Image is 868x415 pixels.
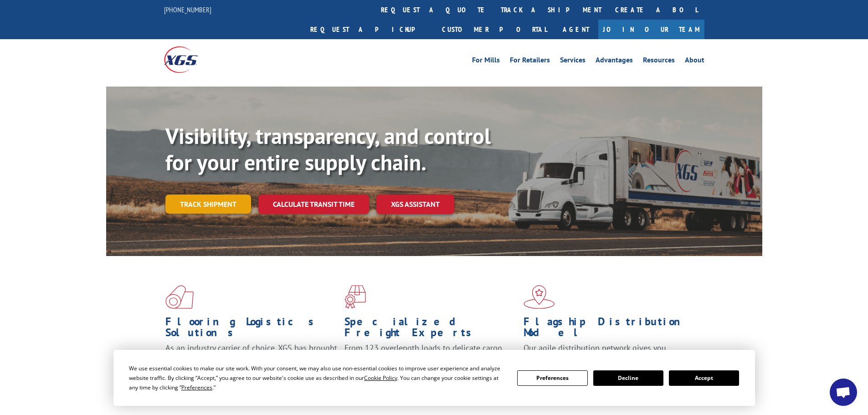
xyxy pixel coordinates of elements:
a: Advantages [596,56,633,67]
img: xgs-icon-flagship-distribution-model-red [524,285,555,309]
a: Request a pickup [303,20,435,39]
div: Open chat [830,379,857,406]
span: Our agile distribution network gives you nationwide inventory management on demand. [524,343,691,364]
span: As an industry carrier of choice, XGS has brought innovation and dedication to flooring logistics... [165,343,337,375]
a: Resources [643,56,675,67]
b: Visibility, transparency, and control for your entire supply chain. [165,122,491,176]
img: xgs-icon-total-supply-chain-intelligence-red [165,285,194,309]
a: For Retailers [510,56,550,67]
a: Track shipment [165,195,251,214]
span: Preferences [181,384,212,391]
a: Join Our Team [598,20,704,39]
div: Cookie Consent Prompt [113,350,755,406]
a: XGS ASSISTANT [376,195,454,214]
h1: Flagship Distribution Model [524,316,696,343]
a: [PHONE_NUMBER] [164,5,211,14]
h1: Flooring Logistics Solutions [165,316,338,343]
a: About [685,56,704,67]
a: Services [560,56,586,67]
span: Cookie Policy [364,374,397,382]
a: Calculate transit time [258,195,369,214]
button: Accept [669,370,739,386]
a: For Mills [472,56,500,67]
p: From 123 overlength loads to delicate cargo, our experienced staff knows the best way to move you... [344,343,517,383]
h1: Specialized Freight Experts [344,316,517,343]
a: Customer Portal [435,20,554,39]
button: Preferences [517,370,587,386]
img: xgs-icon-focused-on-flooring-red [344,285,366,309]
a: Agent [554,20,598,39]
button: Decline [593,370,663,386]
div: We use essential cookies to make our site work. With your consent, we may also use non-essential ... [129,364,506,392]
